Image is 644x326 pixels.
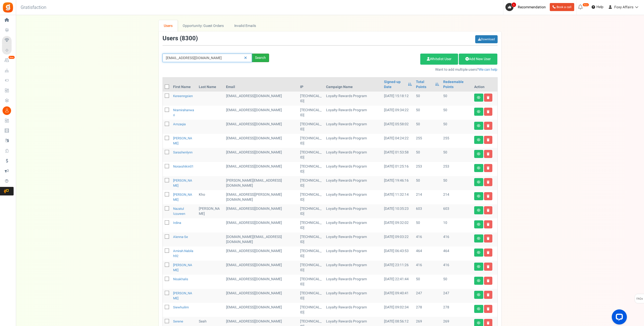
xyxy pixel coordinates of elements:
input: Search by email or name [163,54,252,62]
td: [TECHNICAL_ID] [298,92,324,106]
td: [DATE] 10:35:23 [382,204,414,218]
td: Loyalty Rewards Program [324,247,382,261]
a: Serene [173,319,183,324]
span: Recommendation [518,5,546,10]
em: New [583,3,589,7]
td: Loyalty Rewards Program [324,289,382,303]
td: [TECHNICAL_ID] [298,120,324,134]
h3: Gratisfaction [15,3,52,13]
a: irdina [173,220,181,225]
i: Delete user [487,223,490,226]
i: View details [477,138,480,141]
th: First Name [171,77,197,92]
td: 247 [441,289,472,303]
p: Want to add multiple users? [277,67,498,72]
a: We can help [479,67,497,72]
a: amirah.nabilah92 [173,249,193,258]
a: 1 Recommendation [505,3,548,11]
td: Loyalty Rewards Program [324,204,382,218]
th: Action [472,77,497,92]
a: Signed-up Date [384,79,405,90]
i: View details [477,251,480,254]
td: customer [224,275,298,289]
td: Loyalty Rewards Program [324,106,382,120]
td: [DATE] 06:43:53 [382,247,414,261]
td: customer [224,162,298,176]
a: [PERSON_NAME] [173,291,192,301]
td: Loyalty Rewards Program [324,148,382,162]
td: 464 [441,247,472,261]
td: 416 [441,232,472,247]
i: View details [477,209,480,212]
a: siewhuilim [173,305,189,310]
td: [TECHNICAL_ID] [298,247,324,261]
td: [DATE] 11:32:14 [382,190,414,204]
td: 50 [414,218,441,232]
td: 50 [414,275,441,289]
td: [DATE] 01:53:58 [382,148,414,162]
a: [PERSON_NAME] [173,136,192,146]
span: Help [595,5,603,10]
i: View details [477,265,480,268]
td: 255 [441,134,472,148]
i: View details [477,110,480,113]
a: Reset [242,54,249,62]
i: View details [477,237,480,240]
td: 416 [414,261,441,275]
td: [TECHNICAL_ID] [298,218,324,232]
a: sarashenlynn [173,150,192,155]
td: 50 [414,106,441,120]
td: 10 [441,218,472,232]
div: Search [252,54,269,62]
td: customer [224,232,298,247]
td: 50 [414,148,441,162]
td: [TECHNICAL_ID] [298,176,324,190]
td: 603 [441,204,472,218]
td: customer [224,218,298,232]
a: nisakhalis [173,277,188,281]
i: View details [477,96,480,99]
span: 1 [511,2,516,7]
a: [PERSON_NAME] [173,192,192,202]
td: customer [224,204,298,218]
td: customer [224,92,298,106]
i: View details [477,293,480,296]
td: customer [224,261,298,275]
td: [DATE] 01:25:16 [382,162,414,176]
a: Add New User [459,54,497,65]
td: [TECHNICAL_ID] [298,148,324,162]
td: Loyalty Rewards Program [324,275,382,289]
td: customer [224,120,298,134]
td: 464 [414,247,441,261]
td: Loyalty Rewards Program [324,120,382,134]
td: 253 [441,162,472,176]
th: IP [298,77,324,92]
td: [DATE] 05:58:02 [382,120,414,134]
span: FAQs [636,294,643,304]
td: 278 [414,303,441,317]
td: 603 [414,204,441,218]
a: Help [590,3,605,11]
td: customer [224,247,298,261]
td: 50 [441,148,472,162]
a: alenna-se [173,234,188,239]
i: Delete user [487,307,490,310]
i: Delete user [487,209,490,212]
a: Redeemable Points [443,79,470,90]
td: [DATE] 09:32:02 [382,218,414,232]
i: Delete user [487,279,490,282]
td: [TECHNICAL_ID] [298,162,324,176]
td: Loyalty Rewards Program [324,261,382,275]
a: [PERSON_NAME] [173,178,192,188]
img: Gratisfaction [2,2,14,13]
td: 416 [441,261,472,275]
td: [PERSON_NAME] [197,204,224,218]
i: Delete user [487,152,490,155]
i: Delete user [487,195,490,198]
td: [DATE] 22:41:44 [382,275,414,289]
a: Total Points [416,79,433,90]
td: [TECHNICAL_ID] [298,106,324,120]
a: Opportunity: Guest Orders [178,20,229,31]
i: Delete user [487,96,490,99]
td: 50 [414,120,441,134]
